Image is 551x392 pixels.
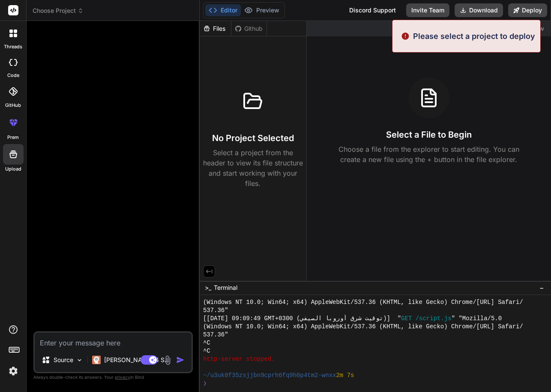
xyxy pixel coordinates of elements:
span: 2m 7s [336,371,354,380]
span: ^C [203,339,210,347]
p: Always double-check its answers. Your in Bind [33,373,193,381]
span: http-server stopped. [203,355,275,363]
button: Deploy [508,3,547,17]
p: Select a project from the header to view its file structure and start working with your files. [203,147,303,189]
p: Source [54,356,73,364]
span: 537.36" [203,307,228,315]
span: ❯ [203,380,207,388]
button: Preview [241,4,283,16]
span: ^C [203,347,210,355]
button: Editor [205,4,241,16]
label: GitHub [5,102,21,109]
span: 537.36" [203,331,228,339]
span: Terminal [214,283,237,292]
img: settings [6,364,21,378]
span: (Windows NT 10.0; Win64; x64) AppleWebKit/537.36 (KHTML, like Gecko) Chrome/[URL] Safari/ [203,298,523,307]
p: Choose a file from the explorer to start editing. You can create a new file using the + button in... [333,144,525,165]
span: − [539,283,544,292]
span: [[DATE] 09:09:49 GMT+0300 (توقيت شرق أوروبا الصيفي)] " [203,315,401,323]
label: threads [4,43,22,50]
span: GET [401,315,412,323]
p: Please select a project to deploy [413,30,535,42]
button: Invite Team [406,3,449,17]
div: Files [200,24,231,33]
button: − [538,281,546,295]
img: icon [176,356,185,364]
h3: Select a File to Begin [386,129,472,141]
span: /script.js [416,315,452,323]
h3: No Project Selected [212,132,294,144]
div: Discord Support [344,3,401,17]
button: Download [455,3,503,17]
label: code [7,72,19,79]
label: prem [7,134,19,141]
span: (Windows NT 10.0; Win64; x64) AppleWebKit/537.36 (KHTML, like Gecko) Chrome/[URL] Safari/ [203,323,523,331]
span: privacy [115,374,130,380]
img: Claude 4 Sonnet [92,356,101,364]
div: Github [231,24,267,33]
span: Choose Project [33,6,84,15]
span: >_ [205,283,211,292]
span: ~/u3uk0f35zsjjbn9cprh6fq9h0p4tm2-wnxx [203,371,336,380]
span: " "Mozilla/5.0 [452,315,502,323]
label: Upload [5,165,21,173]
img: attachment [163,355,173,365]
img: alert [401,30,410,42]
p: [PERSON_NAME] 4 S.. [104,356,168,364]
img: Pick Models [76,357,83,364]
